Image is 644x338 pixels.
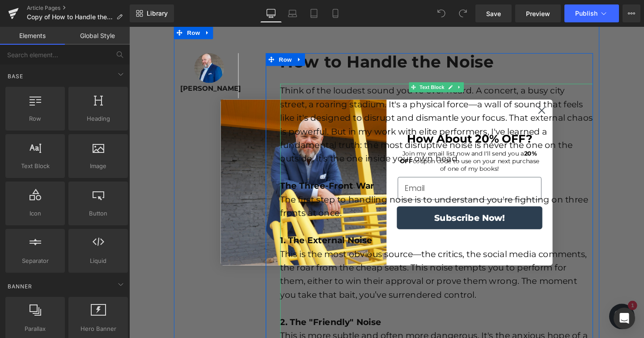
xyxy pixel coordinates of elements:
[325,4,346,22] a: Mobile
[65,27,130,45] a: Global Style
[526,9,550,18] span: Preview
[303,4,325,22] a: Tablet
[71,114,125,123] span: Heading
[71,256,125,266] span: Liquid
[27,4,130,12] a: Article Pages
[147,9,168,17] span: Library
[159,233,481,287] font: This is the most obvious source—the critics, the social media comments, the roar from the cheap s...
[8,256,62,266] span: Separator
[54,60,118,69] strong: [PERSON_NAME]
[159,26,383,47] b: How to Handle the Noise
[623,4,640,22] button: More
[71,161,125,171] span: Image
[8,114,62,123] span: Row
[159,162,258,173] strong: The Three-Front War
[304,58,333,69] span: Text Block
[343,58,352,69] a: Expand / Collapse
[27,13,113,21] span: Copy of How to Handle the Noise
[7,282,33,291] span: Banner
[173,28,185,41] a: Expand / Collapse
[282,4,303,22] a: Laptop
[454,4,472,22] button: Redo
[486,9,501,18] span: Save
[575,10,597,17] span: Publish
[8,209,62,218] span: Icon
[71,209,125,218] span: Button
[130,4,174,22] a: New Library
[7,72,24,80] span: Base
[8,324,62,334] span: Parallax
[260,4,282,22] a: Desktop
[614,308,635,329] div: Open Intercom Messenger
[159,219,256,230] strong: 1. The External Noise
[515,4,561,22] a: Preview
[564,4,619,22] button: Publish
[159,176,483,201] font: The first step to handling noise is to understand you're fighting on three fronts at once.
[432,4,450,22] button: Undo
[8,161,62,171] span: Text Block
[159,305,265,316] strong: 2. The "Friendly" Noise
[71,324,125,334] span: Hero Banner
[155,28,173,41] span: Row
